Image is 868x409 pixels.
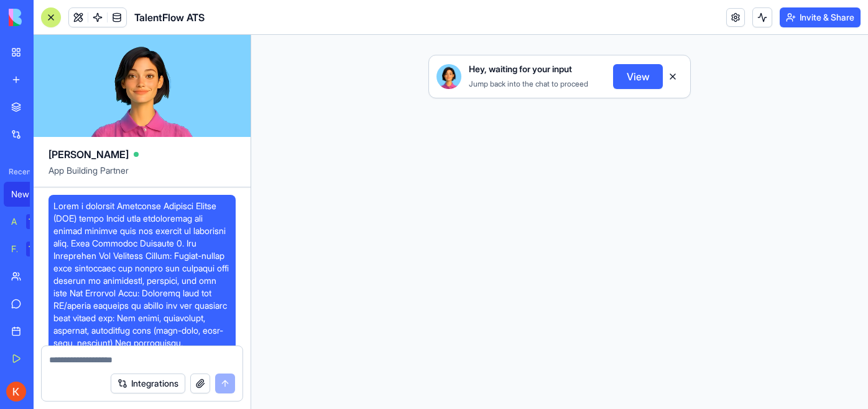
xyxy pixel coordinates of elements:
[134,10,205,25] span: TalentFlow ATS
[469,79,588,88] span: Jump back into the chat to proceed
[4,237,53,261] a: Feedback FormTRY
[4,182,53,207] a: New App
[26,242,46,256] div: TRY
[613,64,663,89] button: View
[11,188,46,200] div: New App
[469,63,572,75] span: Hey, waiting for your input
[26,214,46,229] div: TRY
[111,374,185,393] button: Integrations
[780,7,861,27] button: Invite & Share
[4,209,53,234] a: AI Logo GeneratorTRY
[11,215,17,228] div: AI Logo Generator
[4,167,30,177] span: Recent
[48,164,236,187] span: App Building Partner
[6,382,26,402] img: ACg8ocJZVuGrhoF-G0-YWwxWRLGJK-HIqwOfAkVDufLZAk_upLMBVQ=s96-c
[48,147,129,162] span: [PERSON_NAME]
[9,9,86,26] img: logo
[436,64,461,89] img: Ella_00000_wcx2te.png
[11,243,17,255] div: Feedback Form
